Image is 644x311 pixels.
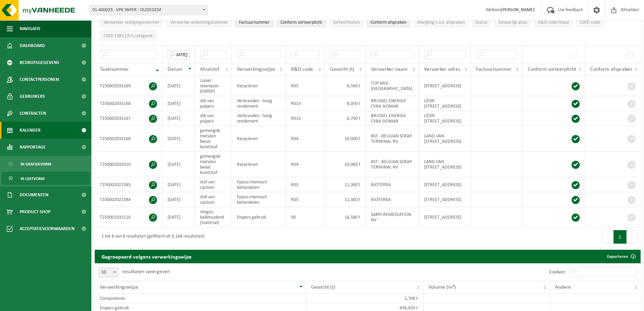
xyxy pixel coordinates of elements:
td: R05 [286,76,325,96]
span: 01-400029 - VPK PAPER - OUDEGEM [89,5,208,15]
td: gemengde metalen bevat kunststof [195,152,232,177]
td: [DATE] [162,126,195,152]
span: Dashboard [20,37,45,54]
button: 1 [614,230,627,244]
h2: Gegroepeerd volgens verwerkingswijze [95,250,198,263]
td: T250002032010 [95,152,162,177]
td: gemengde metalen bevat kunststof [195,126,232,152]
button: SorteerfoutenSorteerfouten: Activate to sort [329,17,363,27]
button: StatusStatus: Activate to sort [472,17,491,27]
button: CSRD ESRS E5-5 categorieCSRD ESRS E5-5 categorie: Activate to sort [100,30,156,41]
span: Conform afspraken [590,67,632,72]
span: Rapportage [20,139,46,156]
td: slib van pulpers [195,111,232,126]
td: [STREET_ADDRESS] [419,76,471,96]
span: Conform afspraken [371,20,406,25]
span: R&D code finaal [538,20,569,25]
td: [DATE] [162,152,195,177]
td: T250002033166 [95,126,162,152]
td: SARPI REMEDIATION NV [366,207,419,227]
td: LAND VAN [STREET_ADDRESS] [419,152,471,177]
span: Acceptatievoorwaarden [20,220,74,237]
td: Fysico-chemisch behandelen [232,192,286,207]
td: 11,360 t [325,192,366,207]
td: BRUSSEL ENERGIE CVBA SIOMAB [366,111,419,126]
td: 8,050 t [325,96,366,111]
span: Gewicht (t) [311,285,335,290]
td: R04 [286,126,325,152]
span: Gewicht (t) [330,67,354,72]
td: zuiver steenpuin (HMRP) [195,76,232,96]
span: Sorteerfouten [333,20,360,25]
span: CSRD ESRS E5-5 categorie [104,34,153,39]
td: Dispers gebruik [232,207,286,227]
span: Factuurnummer [476,67,512,72]
td: Recycleren [232,126,286,152]
span: R&D code [291,67,313,72]
td: Recycleren [232,76,286,96]
strong: [PERSON_NAME] [501,7,535,13]
td: T250002033169 [95,76,162,96]
td: R04 [286,152,325,177]
span: Conform sorteerplicht [281,20,322,25]
td: [DATE] [162,207,195,227]
button: Conform sorteerplicht : Activate to sort [277,17,326,27]
span: Andere [555,285,571,290]
span: Contracten [20,105,46,122]
td: R01V [286,96,325,111]
td: Verbranden - hoog rendement [232,96,286,111]
span: 10 [98,267,118,277]
span: CSRD code [580,20,600,25]
span: Taaknummer [100,67,129,72]
td: vliegas, kalkhoudend (material) [195,207,232,227]
td: R05 [286,192,325,207]
td: 8,560 t [325,76,366,96]
td: TOP-MIX - [GEOGRAPHIC_DATA] [366,76,419,96]
span: Gebruikers [20,88,45,105]
td: Verbranden - hoog rendement [232,111,286,126]
td: Recycleren [232,152,286,177]
button: Afwijking t.o.v. afsprakenAfwijking t.o.v. afspraken: Activate to sort [414,17,468,27]
a: In lijstvorm [2,172,90,185]
td: [STREET_ADDRESS] [419,177,471,192]
button: CSRD codeCSRD code: Activate to sort [576,17,604,27]
span: Verwerker erkenningsnummer [170,20,228,25]
td: [STREET_ADDRESS] [419,192,471,207]
span: Verwerker vestigingsnummer [104,20,159,25]
span: Verwerkingswijze [100,285,138,290]
span: Contactpersonen [20,71,59,88]
td: [DATE] [162,111,195,126]
td: T250002021585 [95,177,162,192]
span: In lijstvorm [21,172,44,185]
td: 10,060 t [325,152,366,177]
div: 1 tot 8 van 8 resultaten (gefilterd uit 9,168 resultaten) [98,231,204,243]
td: R01V [286,111,325,126]
button: R&D code finaalR&amp;D code finaal: Activate to sort [534,17,573,27]
span: Afwijking t.o.v. afspraken [417,20,465,25]
button: Verwerker vestigingsnummerVerwerker vestigingsnummer: Activate to sort [100,17,163,27]
td: [DATE] [162,96,195,111]
td: [DATE] [162,177,195,192]
td: LÉON [STREET_ADDRESS] [419,96,471,111]
td: 6,700 t [325,111,366,126]
span: Gevaarlijk afval [498,20,527,25]
button: Conform afspraken : Activate to sort [367,17,410,27]
span: Conform sorteerplicht [528,67,576,72]
span: Status [475,20,487,25]
td: [STREET_ADDRESS] [419,207,471,227]
td: LAND VAN [STREET_ADDRESS] [419,126,471,152]
span: In grafiekvorm [21,158,51,171]
label: resultaten weergeven [122,269,170,274]
td: 11,360 t [325,177,366,192]
td: T250002033168 [95,96,162,111]
span: Datum [168,67,182,72]
span: Factuurnummer [239,20,270,25]
span: Verwerker adres [424,67,460,72]
td: 00 [286,207,325,227]
span: 01-400029 - VPK PAPER - OUDEGEM [90,5,207,15]
span: Verwerkingswijze [237,67,275,72]
td: BIOTERRA [366,177,419,192]
span: 10 [98,268,118,277]
button: Previous [603,230,614,244]
td: Composteren [95,294,306,303]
